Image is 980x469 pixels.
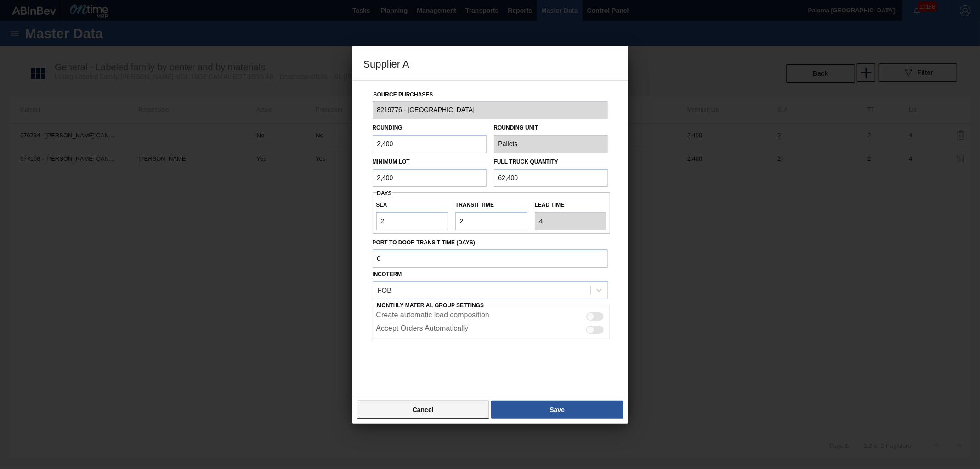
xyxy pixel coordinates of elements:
label: SLA [376,198,448,212]
label: Rounding Unit [494,121,608,135]
label: Minimum Lot [373,158,410,165]
label: Port to Door Transit Time (days) [373,236,608,249]
div: This configuration enables automatic acceptance of the order on the supplier side [373,322,611,335]
h3: Supplier A [352,46,628,81]
label: Transit time [455,198,527,212]
button: Save [491,401,623,419]
span: Days [377,190,392,197]
span: Monthly Material Group Settings [377,302,484,309]
div: This setting enables the automatic creation of load composition on the supplier side if the order... [373,309,611,322]
label: Create automatic load composition [376,311,489,322]
label: Full Truck Quantity [494,158,558,165]
label: Incoterm [373,271,402,277]
label: Rounding [373,124,402,131]
div: FOB [378,286,392,294]
button: Cancel [357,401,490,419]
label: Accept Orders Automatically [376,324,469,335]
label: Source Purchases [374,91,433,98]
label: Lead time [535,198,607,212]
